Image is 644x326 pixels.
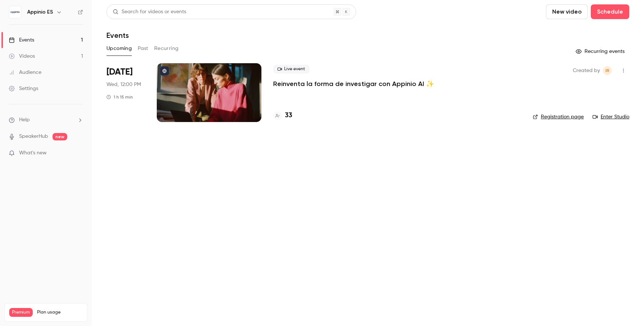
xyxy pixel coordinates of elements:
[9,53,35,60] div: Videos
[605,66,609,75] span: IR
[19,149,47,157] span: What's new
[106,63,145,122] div: Oct 22 Wed, 12:00 PM (Europe/Madrid)
[603,66,612,75] span: Isabella Rentería Berrospe
[591,4,629,19] button: Schedule
[37,309,83,315] span: Plan usage
[573,66,600,75] span: Created by
[273,111,292,121] a: 33
[106,81,141,88] span: Wed, 12:00 PM
[19,133,48,140] a: SpeakerHub
[9,69,41,76] div: Audience
[285,111,292,121] h4: 33
[106,94,133,100] div: 1 h 15 min
[113,8,186,16] div: Search for videos or events
[9,116,83,124] li: help-dropdown-opener
[53,133,67,140] span: new
[533,113,584,121] a: Registration page
[138,43,148,54] button: Past
[9,308,33,317] span: Premium
[546,4,588,19] button: New video
[9,85,38,92] div: Settings
[19,116,30,124] span: Help
[572,46,629,57] button: Recurring events
[154,43,179,54] button: Recurring
[9,36,34,44] div: Events
[593,113,629,121] a: Enter Studio
[106,31,129,40] h1: Events
[106,66,133,78] span: [DATE]
[27,8,53,16] h6: Appinio ES
[273,65,310,74] span: Live event
[273,79,434,88] a: Reinventa la forma de investigar con Appinio AI ✨
[106,43,132,54] button: Upcoming
[9,6,21,18] img: Appinio ES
